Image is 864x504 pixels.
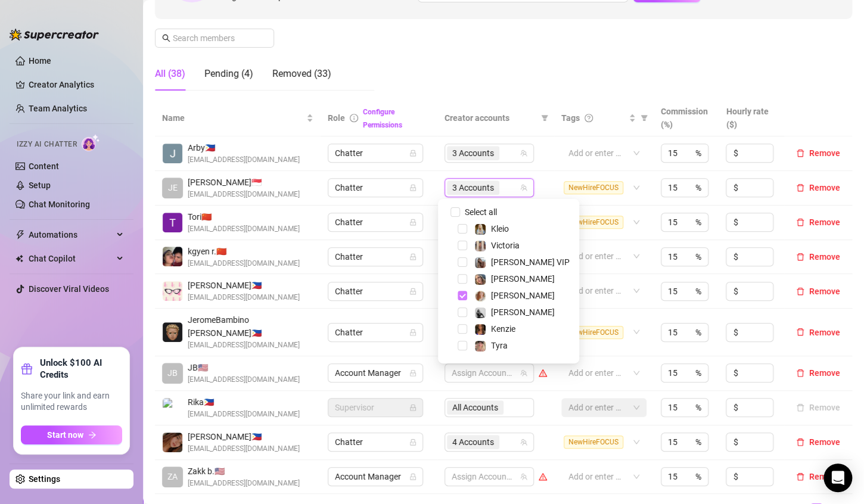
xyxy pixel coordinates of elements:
button: Remove [791,146,845,160]
th: Hourly rate ($) [719,100,784,136]
span: team [520,369,527,377]
span: Zakk b. 🇺🇸 [188,465,300,478]
span: lock [409,473,417,480]
span: delete [796,369,804,377]
span: delete [796,328,804,336]
span: NewHireFOCUS [564,435,623,449]
span: Chatter [335,248,416,266]
span: search [162,34,170,42]
span: gift [21,363,33,375]
span: 4 Accounts [452,435,494,449]
button: Remove [791,215,845,229]
span: [PERSON_NAME] VIP [491,257,570,267]
span: Tags [561,111,580,125]
span: filter [541,114,548,122]
span: Rika 🇵🇭 [188,396,300,409]
span: team [520,438,527,446]
span: Arby 🇵🇭 [188,141,300,154]
span: lock [409,253,417,260]
span: Select tree node [458,341,467,350]
button: Start nowarrow-right [21,425,122,444]
span: lock [409,329,417,336]
span: [EMAIL_ADDRESS][DOMAIN_NAME] [188,478,300,489]
span: team [520,150,527,157]
img: Tori [163,213,182,232]
span: Creator accounts [445,111,536,125]
span: Remove [809,148,840,158]
button: Remove [791,400,845,415]
span: Remove [809,252,840,262]
span: thunderbolt [15,230,25,239]
a: Settings [29,474,60,484]
span: Remove [809,328,840,337]
span: Account Manager [335,364,416,382]
a: Discover Viral Videos [29,284,109,294]
span: Tyra [491,341,508,350]
span: Chatter [335,433,416,451]
span: [PERSON_NAME] [491,291,555,300]
button: Remove [791,435,845,449]
span: Account Manager [335,468,416,486]
span: Remove [809,437,840,447]
span: Izzy AI Chatter [17,139,77,150]
span: Start now [47,430,83,440]
a: Team Analytics [29,104,87,113]
a: Configure Permissions [363,108,402,129]
span: delete [796,183,804,192]
button: Remove [791,181,845,195]
span: NewHireFOCUS [564,181,623,194]
span: lock [409,369,417,377]
span: Share your link and earn unlimited rewards [21,390,122,413]
span: lock [409,404,417,411]
span: Remove [809,368,840,378]
span: Kleio [491,224,509,234]
button: Remove [791,250,845,264]
span: filter [641,114,648,122]
img: Danielle [163,433,182,452]
span: Select tree node [458,307,467,317]
span: [PERSON_NAME] 🇵🇭 [188,279,300,292]
img: Arby [163,144,182,163]
span: Automations [29,225,113,244]
span: Select tree node [458,224,467,234]
a: Chat Monitoring [29,200,90,209]
span: delete [796,287,804,295]
span: NewHireFOCUS [564,326,623,339]
img: Kenzie [475,324,486,335]
img: JeromeBambino El Garcia [163,322,182,342]
span: [EMAIL_ADDRESS][DOMAIN_NAME] [188,154,300,166]
img: logo-BBDzfeDw.svg [10,29,99,41]
span: question-circle [585,114,593,122]
span: Select tree node [458,257,467,267]
span: lock [409,219,417,226]
div: All (38) [155,67,185,81]
span: Remove [809,287,840,296]
span: warning [539,472,547,481]
span: team [520,473,527,480]
span: [EMAIL_ADDRESS][DOMAIN_NAME] [188,409,300,420]
span: ZA [167,470,178,483]
span: Supervisor [335,399,416,416]
span: NewHireFOCUS [564,216,623,229]
span: Chatter [335,282,416,300]
img: Alexandra Latorre [163,281,182,301]
span: Role [328,113,345,123]
span: Chatter [335,144,416,162]
img: kgyen ramirez [163,247,182,266]
img: Rika [163,398,182,418]
th: Commission (%) [654,100,719,136]
button: Remove [791,366,845,380]
span: JE [168,181,178,194]
button: Remove [791,325,845,340]
span: delete [796,218,804,226]
span: [PERSON_NAME] [491,307,555,317]
span: Remove [809,183,840,192]
button: Remove [791,469,845,484]
span: lock [409,184,417,191]
span: 3 Accounts [452,147,494,160]
img: Kat Hobbs [475,274,486,285]
span: Chatter [335,323,416,341]
span: warning [539,369,547,377]
input: Search members [173,32,257,45]
img: Tyra [475,341,486,351]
